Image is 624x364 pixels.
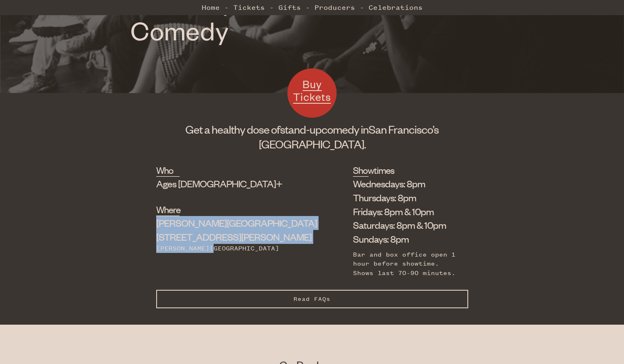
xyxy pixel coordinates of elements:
[353,218,456,232] li: Saturdays: 8pm & 10pm
[156,244,312,253] div: [PERSON_NAME][GEOGRAPHIC_DATA]
[156,164,180,177] h2: Who
[156,216,312,244] div: [STREET_ADDRESS][PERSON_NAME]
[156,122,468,151] h1: Get a healthy dose of comedy in
[156,177,312,191] div: Ages [DEMOGRAPHIC_DATA]+
[287,68,337,118] a: Buy Tickets
[293,77,331,104] span: Buy Tickets
[353,205,456,218] li: Fridays: 8pm & 10pm
[353,177,456,191] li: Wednesdays: 8pm
[259,137,366,151] span: [GEOGRAPHIC_DATA].
[156,290,468,308] button: Read FAQs
[353,164,369,177] h2: Showtimes
[156,216,317,229] span: [PERSON_NAME][GEOGRAPHIC_DATA]
[353,250,456,278] div: Bar and box office open 1 hour before showtime. Shows last 70-90 minutes.
[369,122,439,136] span: San Francisco’s
[353,191,456,205] li: Thursdays: 8pm
[353,232,456,246] li: Sundays: 8pm
[156,203,180,216] h2: Where
[294,296,330,303] span: Read FAQs
[280,122,321,136] span: stand-up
